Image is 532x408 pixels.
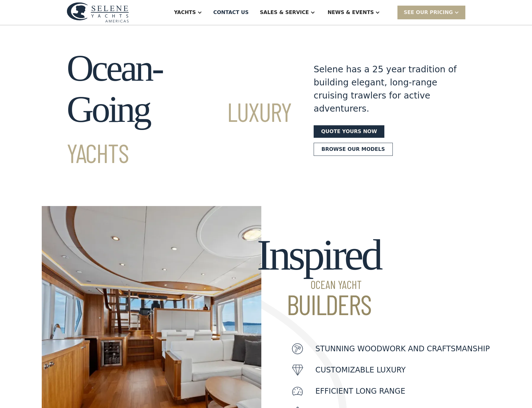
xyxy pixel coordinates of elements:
[67,96,291,168] span: Luxury Yachts
[213,9,249,16] div: Contact US
[397,6,465,19] div: SEE Our Pricing
[316,364,406,376] p: customizable luxury
[67,48,291,171] h1: Ocean-Going
[404,9,453,16] div: SEE Our Pricing
[316,343,490,354] p: Stunning woodwork and craftsmanship
[174,9,196,16] div: Yachts
[314,143,393,156] a: Browse our models
[260,9,309,16] div: Sales & Service
[292,364,303,376] img: icon
[257,279,381,290] span: Ocean Yacht
[257,231,381,318] h2: Inspired
[316,386,406,397] p: Efficient Long Range
[67,2,129,22] img: logo
[314,63,457,115] div: Selene has a 25 year tradition of building elegant, long-range cruising trawlers for active adven...
[328,9,374,16] div: News & EVENTS
[314,125,384,138] a: Quote yours now
[257,290,381,318] span: Builders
